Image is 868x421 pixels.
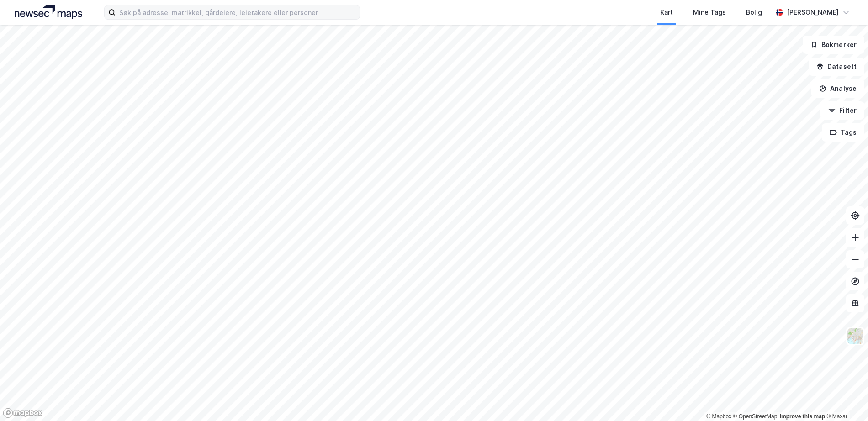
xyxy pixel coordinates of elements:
iframe: Chat Widget [822,377,868,421]
div: Mine Tags [693,7,726,18]
div: Kart [660,7,673,18]
div: [PERSON_NAME] [787,7,839,18]
input: Søk på adresse, matrikkel, gårdeiere, leietakere eller personer [116,5,360,19]
img: logo.a4113a55bc3d86da70a041830d287a7e.svg [15,5,82,19]
div: Bolig [746,7,762,18]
